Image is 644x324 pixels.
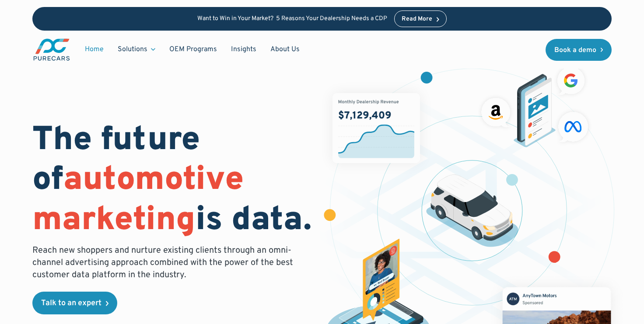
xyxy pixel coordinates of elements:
a: Insights [224,41,263,58]
p: Want to Win in Your Market? 5 Reasons Your Dealership Needs a CDP [197,15,387,23]
span: automotive marketing [32,160,244,241]
div: Read More [402,16,432,22]
a: Book a demo [546,39,612,61]
a: OEM Programs [162,41,224,58]
img: ads on social media and advertising partners [477,63,592,147]
a: Read More [394,10,447,27]
div: Solutions [118,45,147,54]
img: illustration of a vehicle [426,174,518,247]
a: Talk to an expert [32,292,117,314]
img: chart showing monthly dealership revenue of $7m [332,93,420,163]
a: About Us [263,41,307,58]
a: main [32,38,71,62]
img: purecars logo [32,38,71,62]
a: Home [78,41,111,58]
h1: The future of is data. [32,121,311,241]
div: Talk to an expert [41,300,101,307]
div: Solutions [111,41,162,58]
div: Book a demo [554,47,596,54]
p: Reach new shoppers and nurture existing clients through an omni-channel advertising approach comb... [32,244,298,281]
